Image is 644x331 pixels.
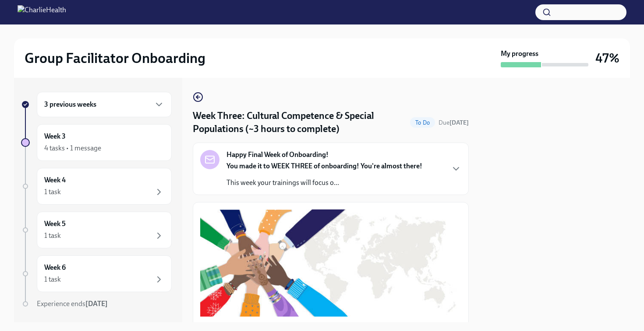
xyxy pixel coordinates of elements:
[200,209,461,316] button: Zoom image
[44,219,66,229] h6: Week 5
[501,49,538,59] strong: My progress
[595,50,619,66] h3: 47%
[18,5,66,19] img: CharlieHealth
[193,109,407,136] h4: Week Three: Cultural Competence & Special Populations (~3 hours to complete)
[449,119,469,126] strong: [DATE]
[21,255,172,292] a: Week 61 task
[44,100,96,109] h6: 3 previous weeks
[226,150,329,160] strong: Happy Final Week of Onboarding!
[226,178,422,188] p: This week your trainings will focus o...
[25,49,205,67] h2: Group Facilitator Onboarding
[21,124,172,161] a: Week 34 tasks • 1 message
[85,300,108,308] strong: [DATE]
[410,119,435,126] span: To Do
[44,175,66,185] h6: Week 4
[44,231,61,240] div: 1 task
[44,275,61,284] div: 1 task
[21,168,172,205] a: Week 41 task
[44,132,66,141] h6: Week 3
[37,92,172,117] div: 3 previous weeks
[44,143,101,153] div: 4 tasks • 1 message
[37,300,108,308] span: Experience ends
[226,162,422,170] strong: You made it to WEEK THREE of onboarding! You're almost there!
[44,187,61,197] div: 1 task
[21,212,172,248] a: Week 51 task
[439,119,469,126] span: Due
[44,263,66,272] h6: Week 6
[439,118,469,127] span: October 20th, 2025 10:00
